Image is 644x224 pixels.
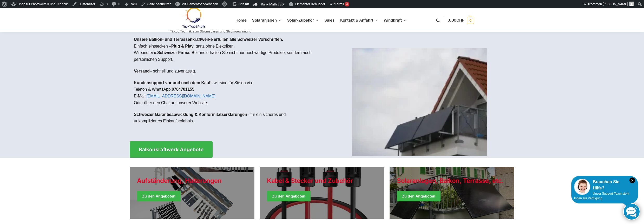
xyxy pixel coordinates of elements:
[146,94,215,98] a: [EMAIL_ADDRESS][DOMAIN_NAME]
[629,2,634,6] img: Benutzerbild von Rupert Spoddig
[134,37,283,42] strong: Unsere Balkon- und Terrassenkraftwerke erfüllen alle Schweizer Vorschriften.
[171,44,194,48] strong: Plug & Play
[448,8,474,32] nav: Cart contents
[448,12,474,28] a: 0,00CHF 0
[629,177,635,183] i: Schließen
[130,32,322,134] div: Einfach einstecken – , ganz ohne Elektriker.
[574,179,635,191] div: Brauchen Sie Hilfe?
[381,9,409,32] a: Windkraft
[134,111,318,124] p: – für ein sicheres und unkompliziertes Einkaufserlebnis.
[134,81,210,85] strong: Kundensupport vor und nach dem Kauf
[252,18,277,23] span: Solaranlagen
[134,68,318,75] p: – schnell und zuverlässig.
[239,2,249,6] span: Site Kit
[170,30,251,33] p: Tiptop Technik zum Stromsparen und Stromgewinnung
[134,80,318,106] p: – wir sind für Sie da via: Telefon & WhatsApp: E-Mail: Oder über den Chat auf unserer Website.
[338,9,380,32] a: Kontakt & Anfahrt
[130,167,254,219] a: Holiday Style
[134,112,247,117] strong: Schweizer Garantieabwicklung & Konformitätserklärungen
[170,7,215,28] img: Solaranlagen, Speicheranlagen und Energiesparprodukte
[134,49,318,63] p: Wir sind eine ei uns erhalten Sie nicht nur hochwertige Produkte, sondern auch persönlichen Support.
[322,9,337,32] a: Sales
[603,2,628,6] span: [PERSON_NAME]
[390,167,514,219] a: Winter Jackets
[384,18,402,23] span: Windkraft
[134,69,150,73] strong: Versand
[456,18,464,23] span: CHF
[574,192,629,200] span: Unser Support-Team steht Ihnen zur Verfügung
[260,167,384,219] a: Holiday Style
[250,9,284,32] a: Solaranlagen
[130,141,213,158] a: Balkonkraftwerk Angebote
[287,18,314,23] span: Solar-Zubehör
[345,2,349,6] div: 3
[574,179,590,195] img: Customer service
[285,9,321,32] a: Solar-Zubehör
[324,18,335,23] span: Sales
[340,18,373,23] span: Kontakt & Anfahrt
[181,2,218,6] span: Mit Elementor bearbeiten
[352,48,487,156] img: Home 1
[172,87,194,91] tcxspan: Call 0784701155 via 3CX
[261,2,284,6] span: Rank Math SEO
[467,17,474,24] span: 0
[157,50,194,55] strong: Schweizer Firma. B
[448,18,464,23] span: 0,00
[139,147,203,152] span: Balkonkraftwerk Angebote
